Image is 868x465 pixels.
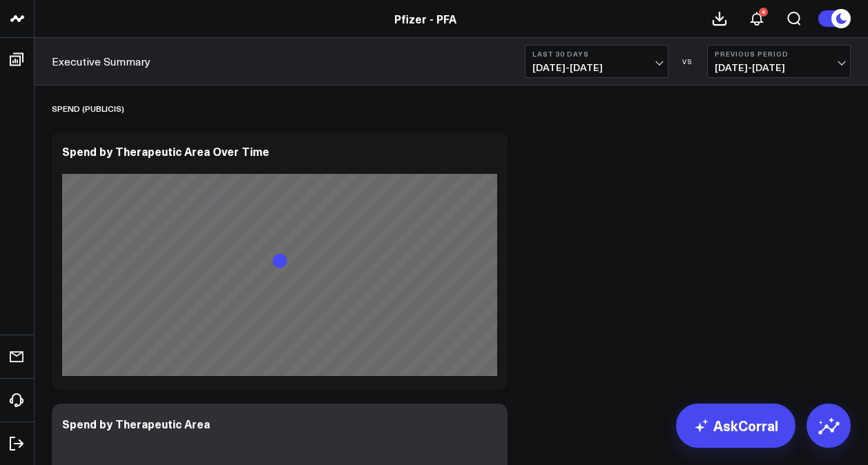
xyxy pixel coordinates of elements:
[532,50,661,58] b: Last 30 Days
[715,50,843,58] b: Previous Period
[52,92,124,124] div: SPEND (PUBLICIS)
[676,404,795,448] a: AskCorral
[707,45,851,78] button: Previous Period[DATE]-[DATE]
[52,54,151,69] a: Executive Summary
[62,144,269,159] div: Spend by Therapeutic Area Over Time
[532,62,661,73] span: [DATE] - [DATE]
[525,45,668,78] button: Last 30 Days[DATE]-[DATE]
[62,416,210,431] div: Spend by Therapeutic Area
[759,8,768,17] div: 4
[715,62,843,73] span: [DATE] - [DATE]
[675,57,700,66] div: VS
[394,11,456,26] a: Pfizer - PFA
